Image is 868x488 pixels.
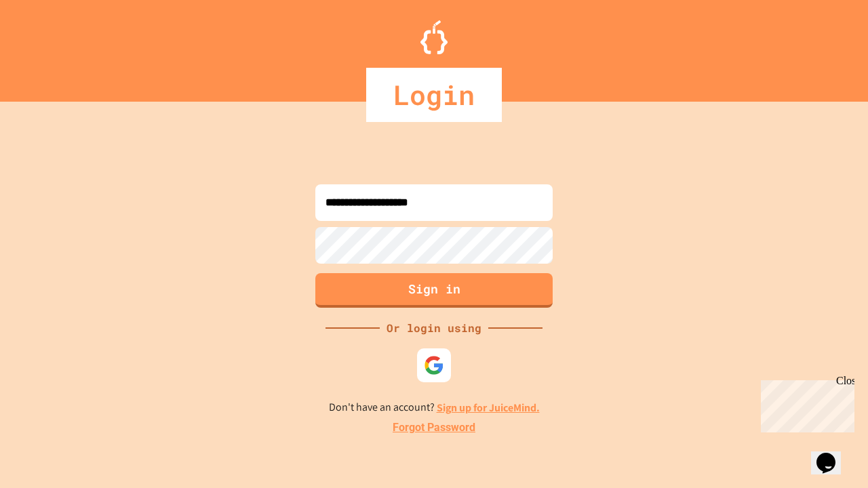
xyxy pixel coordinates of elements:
div: Login [366,68,502,122]
iframe: chat widget [811,434,854,474]
a: Forgot Password [393,420,475,436]
iframe: chat widget [755,375,854,432]
a: Sign up for JuiceMind. [437,401,540,415]
p: Don't have an account? [329,399,540,416]
img: Logo.svg [420,20,448,54]
img: google-icon.svg [424,355,444,375]
button: Sign in [315,273,553,308]
div: Or login using [380,320,488,336]
div: Chat with us now!Close [5,5,94,86]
